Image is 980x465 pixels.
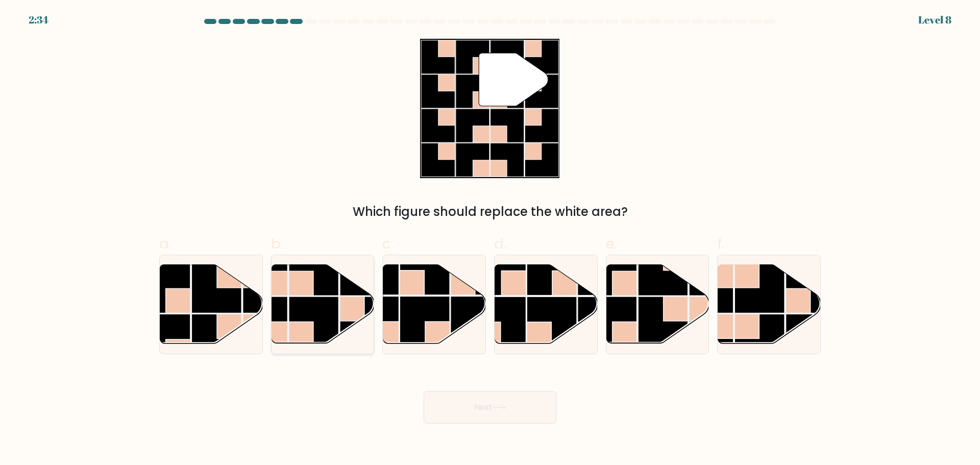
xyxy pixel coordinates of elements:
button: Next [424,391,556,424]
div: Which figure should replace the white area? [165,203,815,221]
span: e. [606,234,617,254]
div: Level 8 [918,12,951,28]
span: b. [271,234,283,254]
div: 2:34 [29,12,48,28]
g: " [479,53,549,106]
span: a. [159,234,171,254]
span: c. [382,234,394,254]
span: d. [494,234,506,254]
span: f. [717,234,724,254]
